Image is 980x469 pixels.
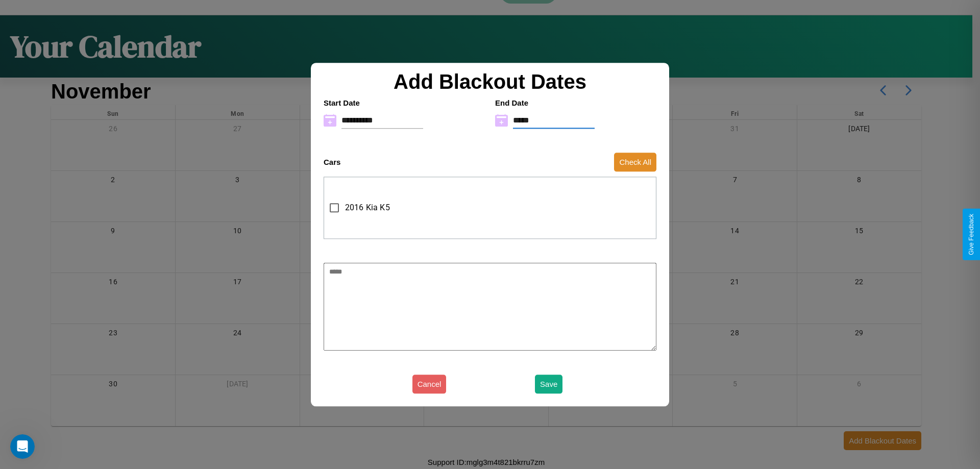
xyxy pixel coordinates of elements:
h4: Start Date [324,98,485,107]
button: Save [535,375,562,393]
h4: Cars [324,158,340,166]
h4: End Date [495,98,656,107]
h2: Add Blackout Dates [318,70,661,93]
button: Cancel [412,375,447,393]
div: Give Feedback [968,214,975,255]
span: 2016 Kia K5 [345,202,390,214]
button: Check All [614,153,656,171]
iframe: Intercom live chat [10,434,35,459]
